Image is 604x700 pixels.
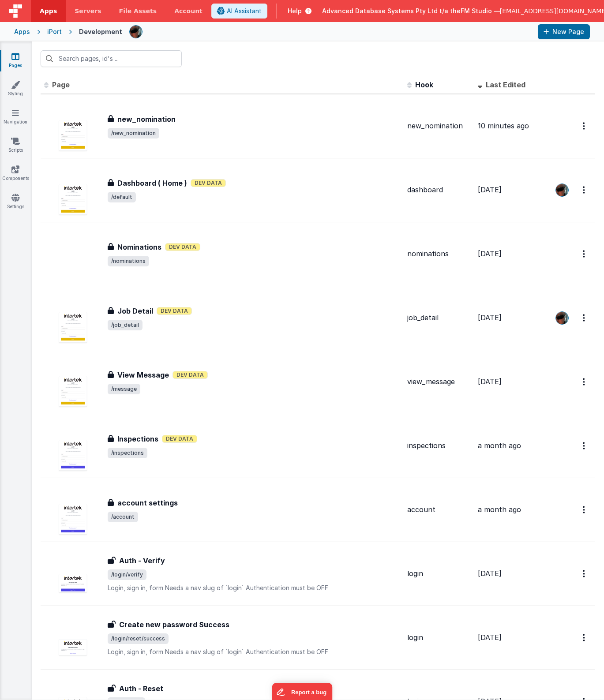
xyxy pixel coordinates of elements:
button: Options [578,309,592,327]
span: [DATE] [478,249,502,258]
span: a month ago [478,441,521,450]
button: Options [578,245,592,263]
button: AI Assistant [211,4,267,19]
div: iPort [47,27,62,36]
h3: Create new password Success [119,619,229,630]
span: /inspections [108,448,147,458]
h3: new_nomination [117,114,176,124]
img: 51bd7b176fb848012b2e1c8b642a23b7 [556,312,568,324]
div: Development [79,27,122,36]
button: Options [578,181,592,199]
div: nominations [407,249,471,259]
span: /login/reset/success [108,633,169,644]
input: Search pages, id's ... [41,50,182,67]
span: /nominations [108,256,149,266]
span: /default [108,192,136,202]
p: Login, sign in, form Needs a nav slug of `login` Authentication must be OFF [108,584,400,592]
div: account [407,505,471,515]
span: Apps [40,7,57,15]
button: Options [578,373,592,391]
span: Dev Data [191,179,226,187]
h3: Nominations [117,242,161,252]
button: Options [578,117,592,135]
span: Dev Data [173,371,208,379]
span: /message [108,384,140,394]
h3: account settings [117,498,178,508]
div: job_detail [407,313,471,323]
span: [DATE] [478,633,502,642]
span: Hook [415,80,433,89]
div: inspections [407,441,471,451]
span: /job_detail [108,320,143,330]
span: [DATE] [478,569,502,578]
span: [DATE] [478,313,502,322]
div: new_nomination [407,121,471,131]
span: /new_nomination [108,128,159,139]
p: Login, sign in, form Needs a nav slug of `login` Authentication must be OFF [108,648,400,656]
span: Servers [75,7,101,15]
span: Page [52,80,70,89]
span: File Assets [119,7,157,15]
div: view_message [407,377,471,387]
span: Dev Data [165,243,200,251]
div: login [407,569,471,579]
div: login [407,633,471,643]
span: [DATE] [478,185,502,194]
h3: Auth - Reset [119,683,163,694]
span: [DATE] [478,377,502,386]
h3: Auth - Verify [119,555,165,566]
div: Apps [14,27,30,36]
h3: Inspections [117,434,158,444]
button: Options [578,437,592,455]
div: dashboard [407,185,471,195]
span: /login/verify [108,569,146,580]
h3: View Message [117,370,169,380]
span: AI Assistant [227,7,262,15]
span: Last Edited [486,80,525,89]
span: /account [108,512,138,522]
span: Advanced Database Systems Pty Ltd t/a theFM Studio — [322,7,500,15]
img: 51bd7b176fb848012b2e1c8b642a23b7 [130,26,142,38]
span: a month ago [478,505,521,514]
img: 51bd7b176fb848012b2e1c8b642a23b7 [556,184,568,196]
span: Dev Data [162,435,197,443]
span: Help [288,7,302,15]
button: Options [578,565,592,583]
span: 10 minutes ago [478,121,529,130]
button: New Page [538,24,590,39]
h3: Job Detail [117,306,153,316]
span: Dev Data [157,307,192,315]
button: Options [578,629,592,647]
button: Options [578,501,592,519]
h3: Dashboard ( Home ) [117,178,187,188]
